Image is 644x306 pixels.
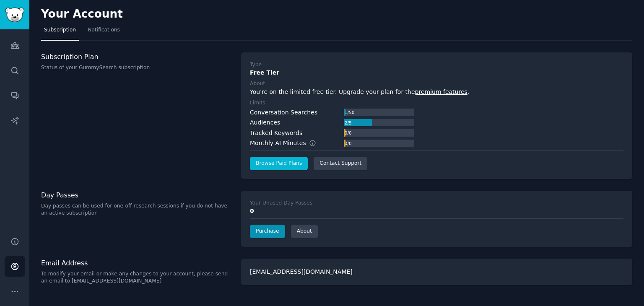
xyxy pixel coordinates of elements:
[250,207,623,215] div: 0
[250,225,285,238] a: Purchase
[344,109,355,116] div: 1 / 50
[41,23,79,41] a: Subscription
[41,270,232,285] p: To modify your email or make any changes to your account, please send an email to [EMAIL_ADDRESS]...
[250,129,302,137] div: Tracked Keywords
[250,200,312,207] div: Your Unused Day Passes
[415,88,467,95] a: premium features
[41,259,232,267] h3: Email Address
[344,119,352,127] div: 2 / 5
[344,129,352,137] div: 0 / 0
[250,68,623,77] div: Free Tier
[344,140,352,147] div: 0 / 0
[250,99,265,107] div: Limits
[250,118,280,127] div: Audiences
[241,259,632,285] div: [EMAIL_ADDRESS][DOMAIN_NAME]
[44,26,76,34] span: Subscription
[41,191,232,200] h3: Day Passes
[314,157,367,170] a: Contact Support
[85,23,123,41] a: Notifications
[41,8,123,21] h2: Your Account
[250,108,317,117] div: Conversation Searches
[250,157,308,170] a: Browse Paid Plans
[41,52,232,61] h3: Subscription Plan
[41,64,232,72] p: Status of your GummySearch subscription
[250,139,325,148] div: Monthly AI Minutes
[250,88,623,96] div: You're on the limited free tier. Upgrade your plan for the .
[250,61,262,69] div: Type
[41,202,232,217] p: Day passes can be used for one-off research sessions if you do not have an active subscription
[250,80,265,88] div: About
[291,225,318,238] a: About
[5,8,24,22] img: GummySearch logo
[88,26,120,34] span: Notifications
